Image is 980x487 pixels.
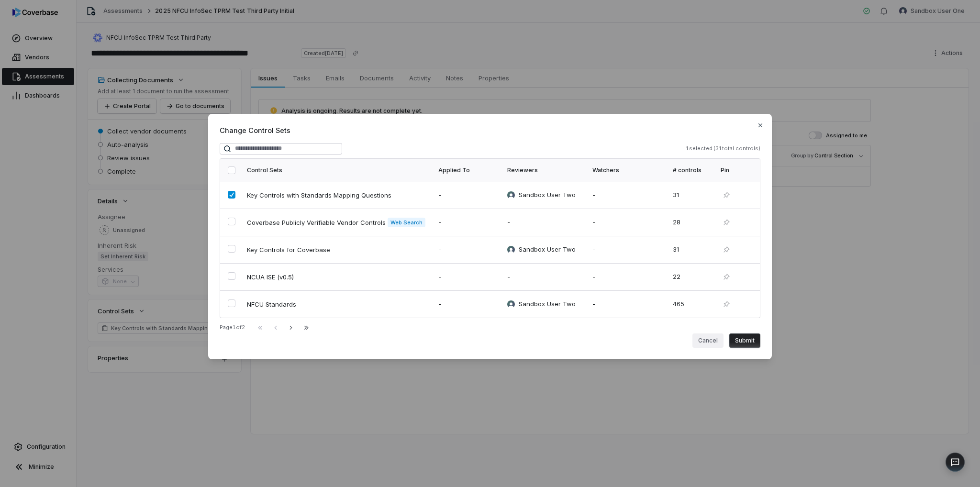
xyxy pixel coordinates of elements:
[592,245,595,253] span: -
[438,218,441,226] span: -
[507,218,510,226] span: -
[247,191,391,199] span: Key Controls with Standards Mapping Questions
[667,236,715,263] td: 31
[592,166,662,174] div: Watchers
[519,299,576,309] span: Sandbox User Two
[247,166,427,174] div: Control Sets
[713,145,760,152] span: ( 31 total controls)
[692,333,724,348] button: Cancel
[438,300,441,308] span: -
[507,300,515,308] img: Sandbox User Two avatar
[667,209,715,236] td: 28
[507,191,515,199] img: Sandbox User Two avatar
[438,166,496,174] div: Applied To
[438,191,441,199] span: -
[247,245,330,254] span: Key Controls for Coverbase
[507,246,515,254] img: Sandbox User Two avatar
[507,166,581,174] div: Reviewers
[507,273,510,280] span: -
[438,245,441,253] span: -
[247,273,294,281] span: NCUA ISE (v0.5)
[438,273,441,280] span: -
[667,263,715,290] td: 22
[220,324,245,331] div: Page 1 of 2
[519,190,576,200] span: Sandbox User Two
[667,290,715,318] td: 465
[667,182,715,209] td: 31
[247,218,386,227] span: Coverbase Publicly Verifiable Vendor Controls
[592,218,595,226] span: -
[592,191,595,199] span: -
[729,333,760,348] button: Submit
[388,218,425,227] span: Web Search
[721,166,752,174] div: Pin
[673,166,709,174] div: # controls
[220,125,760,135] span: Change Control Sets
[592,273,595,280] span: -
[592,300,595,308] span: -
[686,145,713,152] span: 1 selected
[247,300,296,309] span: NFCU Standards
[519,245,576,255] span: Sandbox User Two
